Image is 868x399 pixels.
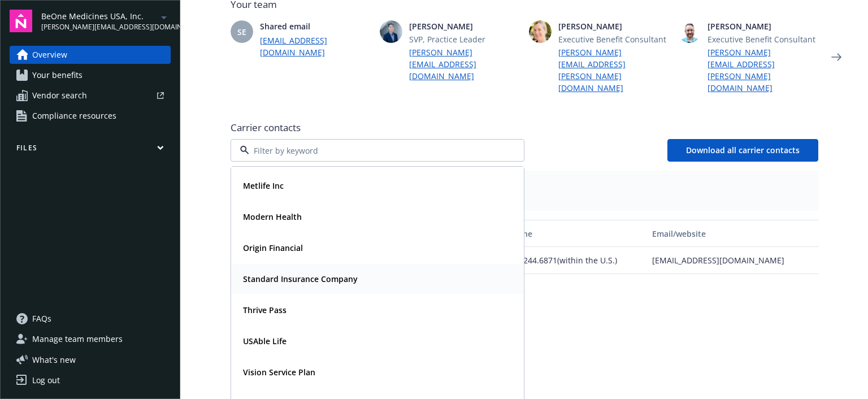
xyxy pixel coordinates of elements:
span: Download all carrier contacts [686,145,800,155]
a: [PERSON_NAME][EMAIL_ADDRESS][DOMAIN_NAME] [409,46,520,82]
span: SE [237,26,246,38]
a: [EMAIL_ADDRESS][DOMAIN_NAME] [260,34,371,58]
button: Phone [503,220,648,247]
strong: Modern Health [243,211,302,222]
span: BeOne Medicines USA, Inc. [41,10,157,22]
span: What ' s new [32,354,76,366]
span: Your benefits [32,66,83,84]
span: Plan types [240,180,809,190]
span: Shared email [260,20,371,32]
a: [PERSON_NAME][EMAIL_ADDRESS][PERSON_NAME][DOMAIN_NAME] [558,46,669,94]
a: arrowDropDown [157,10,171,24]
strong: Origin Financial [243,242,303,253]
span: [PERSON_NAME] [558,20,669,32]
div: Phone [507,228,643,240]
img: navigator-logo.svg [10,10,32,32]
span: Business Travel Accident - (GTP 000916035) [240,190,809,202]
div: 877.244.6871(within the U.S.) [503,247,648,274]
button: Download all carrier contacts [667,139,818,162]
a: Next [827,48,845,66]
strong: USAble Life [243,336,287,346]
button: What's new [10,354,94,366]
strong: Thrive Pass [243,305,287,315]
div: [EMAIL_ADDRESS][DOMAIN_NAME] [648,247,818,274]
button: Email/website [648,220,818,247]
span: [PERSON_NAME] [708,20,818,32]
span: Carrier contacts [231,121,818,135]
span: Compliance resources [32,107,116,125]
span: [PERSON_NAME] [409,20,520,32]
img: photo [529,20,552,43]
a: Vendor search [10,86,171,105]
span: Executive Benefit Consultant [558,33,669,45]
strong: Metlife Inc [243,180,284,191]
span: FAQs [32,310,51,328]
span: Manage team members [32,330,123,348]
strong: Standard Insurance Company [243,274,358,284]
a: FAQs [10,310,171,328]
span: SVP, Practice Leader [409,33,520,45]
a: Overview [10,46,171,64]
div: Email/website [652,228,813,240]
img: photo [380,20,402,43]
input: Filter by keyword [249,145,501,157]
strong: Vision Service Plan [243,367,315,378]
span: Executive Benefit Consultant [708,33,818,45]
button: Files [10,143,171,157]
a: Your benefits [10,66,171,84]
span: Overview [32,46,67,64]
button: BeOne Medicines USA, Inc.[PERSON_NAME][EMAIL_ADDRESS][DOMAIN_NAME]arrowDropDown [41,10,171,32]
span: [PERSON_NAME][EMAIL_ADDRESS][DOMAIN_NAME] [41,22,157,32]
a: [PERSON_NAME][EMAIL_ADDRESS][PERSON_NAME][DOMAIN_NAME] [708,46,818,94]
a: Compliance resources [10,107,171,125]
span: Vendor search [32,86,87,105]
a: Manage team members [10,330,171,348]
div: Log out [32,371,60,389]
img: photo [678,20,701,43]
